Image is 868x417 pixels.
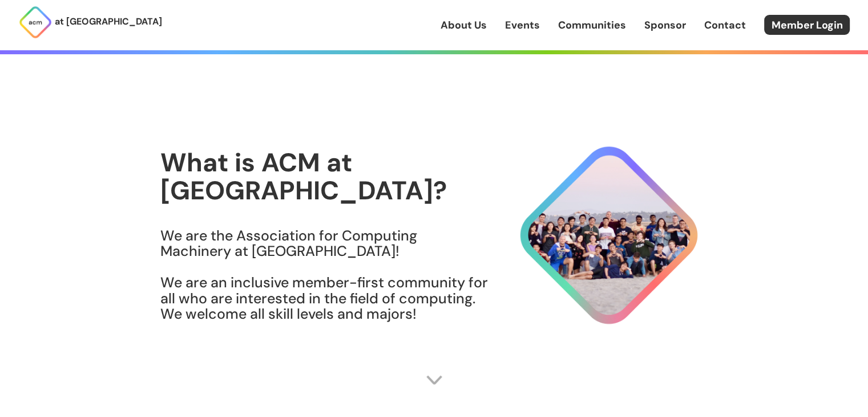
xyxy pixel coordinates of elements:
a: About Us [441,18,487,33]
a: Events [505,18,540,33]
img: About Hero Image [489,136,708,335]
p: at [GEOGRAPHIC_DATA] [55,14,162,29]
h3: We are the Association for Computing Machinery at [GEOGRAPHIC_DATA]! We are an inclusive member-f... [160,228,489,322]
a: Member Login [764,15,850,35]
a: Communities [558,18,626,33]
a: at [GEOGRAPHIC_DATA] [18,5,162,39]
img: ACM Logo [18,5,53,39]
img: Scroll Arrow [426,371,443,388]
h1: What is ACM at [GEOGRAPHIC_DATA]? [160,149,489,205]
a: Sponsor [644,18,686,33]
a: Contact [704,18,746,33]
